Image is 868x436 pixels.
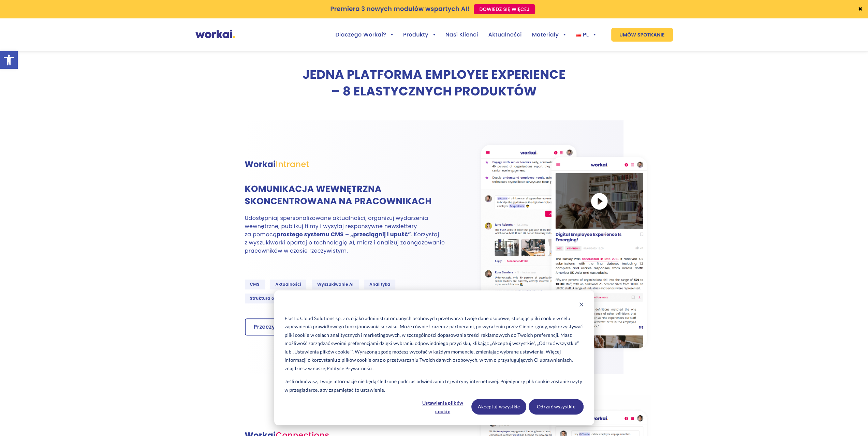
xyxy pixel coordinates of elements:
[858,6,863,12] a: ✖
[335,32,393,37] a: Dlaczego Workai?
[245,280,265,289] span: CMS
[416,399,469,415] button: Ustawienia plików cookie
[245,159,450,171] h3: Workai
[276,159,309,170] span: Intranet
[246,319,311,335] a: Przeczytaj więcej
[298,66,571,100] h2: Jedna Platforma Employee Experience – 8 elastycznych produktów
[245,294,301,303] span: Struktura organizacji
[488,32,522,37] a: Aktualności
[403,32,435,37] a: Produkty
[270,280,306,289] span: Aktualności
[445,32,478,37] a: Nasi Klienci
[364,280,395,289] span: Analityka
[330,4,470,14] p: Premiera 3 nowych modułów wspartych AI!
[274,290,594,425] div: Cookie banner
[284,314,583,373] p: Elastic Cloud Solutions sp. z o. o jako administrator danych osobowych przetwarza Twoje dane osob...
[327,364,374,373] a: Polityce Prywatności.
[579,301,584,310] button: Dismiss cookie banner
[312,280,359,289] span: Wyszukiwanie AI
[471,399,526,415] button: Akceptuj wszystkie
[245,214,450,255] p: Udostępniaj spersonalizowane aktualności, organizuj wydarzenia wewnętrzne, publikuj filmy i wysył...
[611,28,673,42] a: UMÓW SPOTKANIE
[245,183,450,208] h4: Komunikacja wewnętrzna skoncentrowana na pracownikach
[529,399,584,415] button: Odrzuć wszystkie
[345,230,411,238] strong: – „przeciągnij i upuść”
[474,4,535,14] a: DOWIEDZ SIĘ WIĘCEJ
[277,230,343,238] strong: prostego systemu CMS
[583,31,589,39] span: PL
[284,377,583,394] p: Jeśli odmówisz, Twoje informacje nie będą śledzone podczas odwiedzania tej witryny internetowej. ...
[532,32,565,37] a: Materiały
